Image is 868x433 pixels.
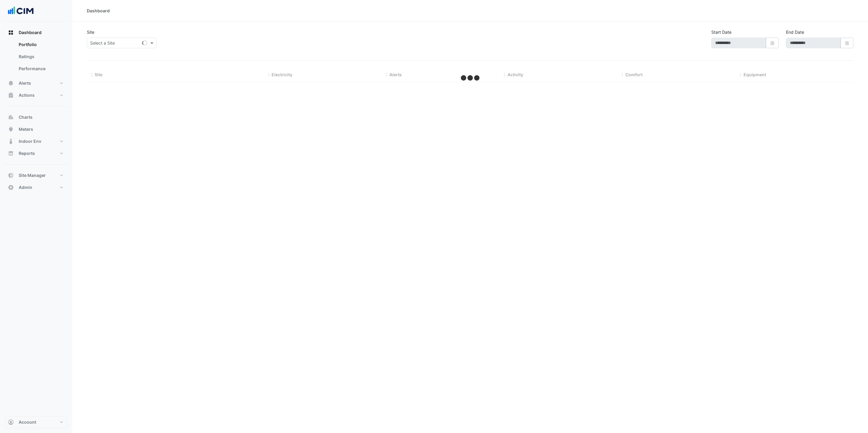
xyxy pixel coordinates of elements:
[19,114,33,120] span: Charts
[786,29,804,35] label: End Date
[5,39,68,77] div: Dashboard
[19,172,46,178] span: Site Manager
[744,72,766,77] span: Equipment
[711,29,731,35] label: Start Date
[5,181,68,193] button: Admin
[5,27,68,39] button: Dashboard
[8,126,14,132] app-icon: Meters
[19,126,33,132] span: Meters
[14,51,68,63] a: Ratings
[5,416,68,428] button: Account
[5,89,68,101] button: Actions
[87,29,94,35] label: Site
[8,150,14,156] app-icon: Reports
[8,184,14,190] app-icon: Admin
[5,111,68,123] button: Charts
[5,169,68,181] button: Site Manager
[8,80,14,86] app-icon: Alerts
[508,72,523,77] span: Activity
[19,80,31,86] span: Alerts
[14,39,68,51] a: Portfolio
[7,5,34,17] img: Company Logo
[8,114,14,120] app-icon: Charts
[19,184,32,190] span: Admin
[19,138,41,144] span: Indoor Env
[5,147,68,159] button: Reports
[389,72,402,77] span: Alerts
[272,72,292,77] span: Electricity
[19,150,35,156] span: Reports
[625,72,643,77] span: Comfort
[5,77,68,89] button: Alerts
[95,72,102,77] span: Site
[8,172,14,178] app-icon: Site Manager
[8,138,14,144] app-icon: Indoor Env
[19,419,36,425] span: Account
[5,123,68,135] button: Meters
[19,92,35,98] span: Actions
[8,92,14,98] app-icon: Actions
[5,135,68,147] button: Indoor Env
[8,30,14,36] app-icon: Dashboard
[19,30,42,36] span: Dashboard
[87,8,110,14] div: Dashboard
[14,63,68,75] a: Performance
